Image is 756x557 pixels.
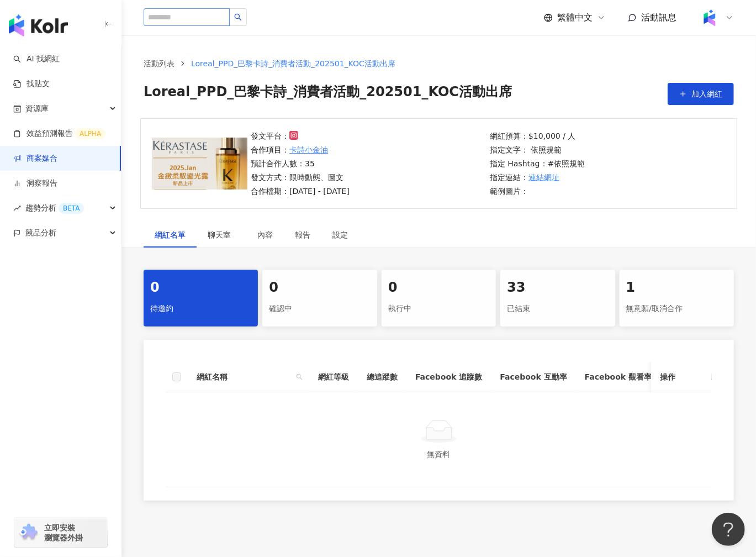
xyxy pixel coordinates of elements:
span: 立即安裝 瀏覽器外掛 [44,523,83,543]
img: logo [9,14,68,36]
span: 活動訊息 [641,12,676,23]
div: 執行中 [388,299,489,318]
div: 設定 [332,229,348,241]
iframe: Help Scout Beacon - Open [712,513,745,546]
div: 網紅名單 [155,229,186,241]
span: search [234,13,242,21]
div: 內容 [257,229,273,241]
p: 合作檔期：[DATE] - [DATE] [251,185,350,197]
a: 效益預測報告ALPHA [13,128,105,139]
span: 資源庫 [25,96,49,121]
div: 無意願/取消合作 [626,299,727,318]
a: 卡詩小金油 [289,144,328,156]
div: 0 [388,278,489,297]
div: 0 [269,278,370,297]
span: 加入網紅 [691,90,722,98]
a: 活動列表 [141,57,177,70]
img: Kolr%20app%20icon%20%281%29.png [699,7,720,28]
div: 報告 [295,229,310,241]
a: 商案媒合 [13,153,57,164]
div: 1 [626,278,727,297]
div: 33 [507,278,608,297]
a: chrome extension立即安裝 瀏覽器外掛 [14,518,107,548]
p: #依照規範 [548,157,585,170]
div: 待邀約 [150,299,251,318]
span: search [294,369,305,385]
a: 洞察報告 [13,178,57,189]
th: Facebook 觀看率 [576,362,660,392]
span: 趨勢分析 [25,196,84,220]
div: 0 [150,278,251,297]
th: Facebook 互動率 [491,362,575,392]
p: 預計合作人數：35 [251,157,350,170]
span: 網紅名稱 [197,371,292,383]
span: search [296,374,303,380]
p: 發文平台： [251,130,350,142]
p: 發文方式：限時動態、圖文 [251,171,350,183]
div: BETA [59,203,84,214]
img: chrome extension [18,524,39,542]
p: 範例圖片： [490,185,585,197]
span: rise [13,204,21,212]
div: 確認中 [269,299,370,318]
p: 指定文字： 依照規範 [490,144,585,156]
p: 指定連結： [490,171,585,183]
div: 無資料 [179,448,699,460]
a: 找貼文 [13,78,50,90]
a: 連結網址 [528,171,559,183]
p: 網紅預算：$10,000 / 人 [490,130,585,142]
a: searchAI 找網紅 [13,54,60,65]
span: Loreal_PPD_巴黎卡詩_消費者活動_202501_KOC活動出席 [191,59,395,68]
span: 競品分析 [25,220,56,245]
th: Facebook 追蹤數 [406,362,491,392]
th: 總追蹤數 [358,362,406,392]
th: 網紅等級 [309,362,358,392]
span: 聊天室 [208,231,235,239]
p: 指定 Hashtag： [490,157,585,170]
th: 操作 [651,362,712,392]
span: 繁體中文 [557,12,593,24]
span: Loreal_PPD_巴黎卡詩_消費者活動_202501_KOC活動出席 [144,83,512,105]
button: 加入網紅 [668,83,734,105]
img: 卡詩小金油 [152,138,247,190]
div: 已結束 [507,299,608,318]
p: 合作項目： [251,144,350,156]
